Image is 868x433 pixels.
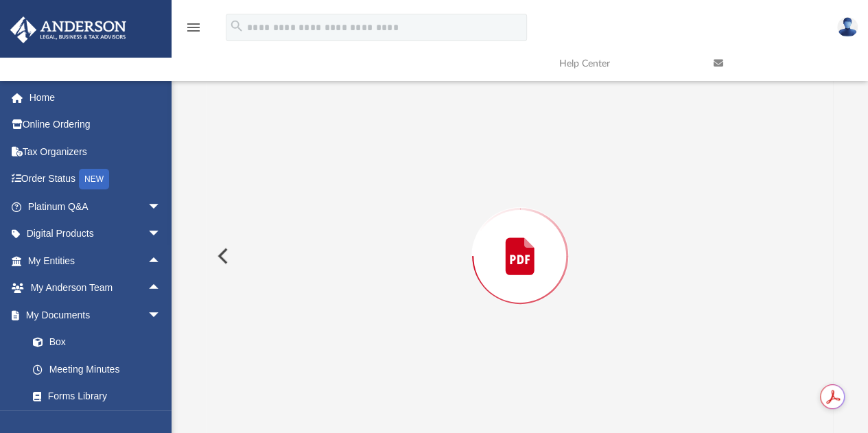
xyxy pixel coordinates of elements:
[10,84,182,111] a: Home
[10,274,175,302] a: My Anderson Teamarrow_drop_up
[10,220,182,248] a: Digital Productsarrow_drop_down
[185,19,202,36] i: menu
[10,111,182,139] a: Online Ordering
[229,19,244,34] i: search
[549,36,703,91] a: Help Center
[6,16,130,43] img: Anderson Advisors Platinum Portal
[837,17,858,37] img: User Pic
[19,383,168,410] a: Forms Library
[10,138,182,165] a: Tax Organizers
[10,247,182,274] a: My Entitiesarrow_drop_up
[148,274,175,303] span: arrow_drop_up
[148,220,175,248] span: arrow_drop_down
[19,329,168,356] a: Box
[148,301,175,329] span: arrow_drop_down
[10,165,182,194] a: Order StatusNEW
[185,26,202,36] a: menu
[148,193,175,221] span: arrow_drop_down
[10,301,175,329] a: My Documentsarrow_drop_down
[207,237,237,275] button: Previous File
[10,193,182,220] a: Platinum Q&Aarrow_drop_down
[148,247,175,275] span: arrow_drop_up
[79,169,109,189] div: NEW
[19,355,175,383] a: Meeting Minutes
